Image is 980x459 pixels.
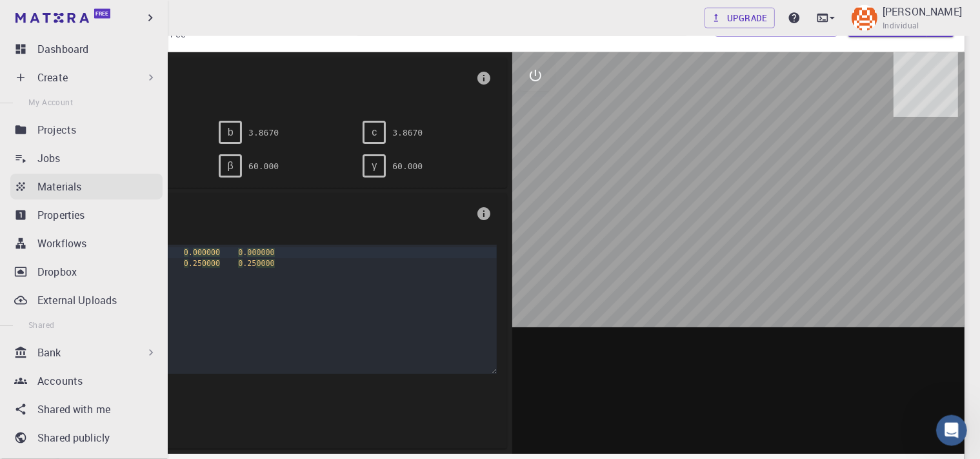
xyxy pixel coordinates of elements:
span: 000000 [247,248,274,257]
a: Dashboard [10,36,163,62]
span: FCC [75,88,471,100]
a: Projects [10,117,163,143]
div: Create [10,65,163,90]
p: Materials [37,179,81,194]
span: Individual [883,19,919,32]
a: Upgrade [705,8,775,28]
span: c [372,127,377,138]
p: [PERSON_NAME] [883,4,962,19]
a: Shared with me [10,396,163,422]
span: β [228,160,234,172]
p: Projects [37,122,76,138]
img: logo [15,13,89,23]
span: My Account [28,97,73,107]
img: Mariyam Falk [852,5,877,31]
p: Bank [37,345,61,360]
span: 0000 [256,259,274,268]
span: . [188,248,193,257]
p: Create [37,70,68,85]
span: 000000 [193,248,220,257]
iframe: Intercom live chat [936,415,967,446]
span: Support [26,9,72,21]
pre: 60.000 [392,155,423,178]
span: 0 [238,259,243,268]
span: . [243,248,247,257]
a: Dropbox [10,259,163,285]
span: 0 [238,248,243,257]
a: Properties [10,202,163,228]
p: Dropbox [37,264,77,280]
p: Dashboard [37,41,88,57]
button: info [471,65,497,91]
p: Accounts [37,373,83,389]
span: 0 [184,259,188,268]
p: Shared publicly [37,430,110,445]
span: b [228,127,234,138]
span: Lattice [75,68,471,88]
span: γ [372,160,377,172]
span: 0 [184,248,188,257]
a: Materials [10,174,163,199]
span: Shared [28,320,54,330]
p: Workflows [37,236,86,251]
span: .25 [243,259,256,268]
button: info [471,201,497,227]
pre: 3.8670 [392,121,423,144]
a: Shared publicly [10,425,163,451]
p: External Uploads [37,292,117,308]
p: Properties [37,207,85,223]
a: Workflows [10,230,163,256]
a: Accounts [10,368,163,394]
a: Jobs [10,145,163,171]
span: 0000 [202,259,220,268]
pre: 3.8670 [248,121,279,144]
span: Basis [75,203,471,224]
p: Shared with me [37,402,110,417]
span: .25 [188,259,202,268]
div: Bank [10,340,163,365]
pre: 60.000 [248,155,279,178]
p: Jobs [37,150,61,166]
a: External Uploads [10,287,163,313]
